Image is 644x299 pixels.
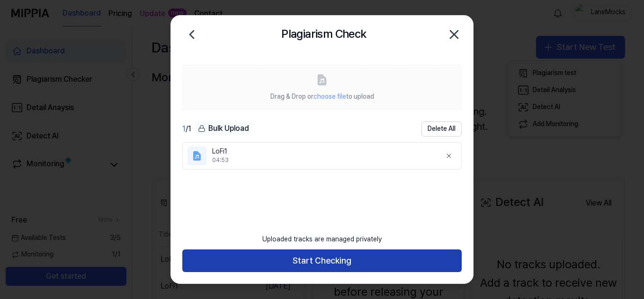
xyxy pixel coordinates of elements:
[270,93,374,100] span: Drag & Drop or to upload
[281,25,366,43] h2: Plagiarism Check
[421,121,462,137] button: Delete All
[182,124,186,133] span: 1
[182,123,191,135] div: / 1
[212,147,434,156] div: LoFi1
[257,229,387,250] div: Uploaded tracks are managed privately
[195,122,252,136] button: Bulk Upload
[313,93,346,100] span: choose file
[212,156,434,164] div: 04:53
[182,249,462,272] button: Start Checking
